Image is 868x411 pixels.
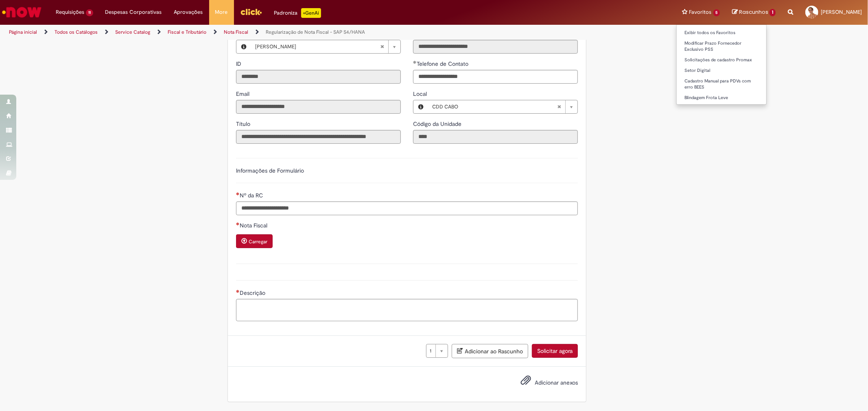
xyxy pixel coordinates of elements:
[236,120,252,128] label: Somente leitura - Título
[677,77,767,92] a: Cadastro Manual para PDVs com erro BEES
[236,167,304,174] label: Informações de Formulário
[224,29,248,35] a: Nota Fiscal
[413,61,417,64] span: Obrigatório Preenchido
[732,9,776,16] a: Rascunhos
[1,4,43,20] img: ServiceNow
[677,66,767,75] a: Setor Digital
[413,130,578,144] input: Código da Unidade
[532,344,578,358] button: Solicitar agora
[739,8,768,16] span: Rascunhos
[56,8,84,16] span: Requisições
[426,344,448,358] a: 1
[553,100,565,113] abbr: Limpar campo Local
[713,9,720,16] span: 5
[413,90,429,97] span: Local
[413,120,463,128] span: Somente leitura - Código da Unidade
[86,9,93,16] span: 11
[452,344,528,358] button: Adicionar ao Rascunho
[413,40,578,54] input: Departamento
[413,70,578,84] input: Telefone de Contato
[249,238,267,245] small: Carregar
[535,379,578,386] span: Adicionar anexos
[236,192,240,195] span: Necessários
[240,289,267,296] span: Descrição
[240,6,262,18] img: click_logo_yellow_360x200.png
[236,90,251,98] label: Somente leitura - Email
[518,373,533,392] button: Adicionar anexos
[236,60,243,68] label: Somente leitura - ID
[236,40,251,53] button: Favorecido, Visualizar este registro Alrino Alves Da Silva Junior
[417,60,470,67] span: Telefone de Contato
[413,120,463,128] label: Somente leitura - Código da Unidade
[677,56,767,65] a: Solicitações de cadastro Promax
[255,40,380,53] span: [PERSON_NAME]
[821,9,862,15] span: [PERSON_NAME]
[428,100,577,113] a: CDD CABOLimpar campo Local
[105,8,162,16] span: Despesas Corporativas
[677,28,767,37] a: Exibir todos os Favoritos
[240,192,265,199] span: Nº da RC
[168,29,206,35] a: Fiscal e Tributário
[236,130,401,144] input: Título
[6,25,573,40] ul: Trilhas de página
[432,100,557,113] span: CDD CABO
[236,234,273,248] button: Carregar anexo de Nota Fiscal Required
[677,39,767,54] a: Modificar Prazo Fornecedor Exclusivo PSS
[215,8,228,16] span: More
[55,29,98,35] a: Todos os Catálogos
[115,29,150,35] a: Service Catalog
[413,100,428,113] button: Local, Visualizar este registro CDD CABO
[240,222,269,229] span: Nota Fiscal
[236,222,240,225] span: Necessários
[676,24,767,105] ul: Favoritos
[376,40,388,53] abbr: Limpar campo Favorecido
[689,8,712,16] span: Favoritos
[251,40,400,53] a: [PERSON_NAME]Limpar campo Favorecido
[770,9,776,16] span: 1
[301,8,321,18] p: +GenAi
[274,8,321,18] div: Padroniza
[236,201,578,215] input: Nº da RC
[677,93,767,102] a: Blindagem Frota Leve
[236,120,252,128] span: Somente leitura - Título
[266,29,365,35] a: Regularização de Nota Fiscal - SAP S4/HANA
[174,8,203,16] span: Aprovações
[9,29,37,35] a: Página inicial
[236,100,401,114] input: Email
[236,290,240,293] span: Necessários
[236,299,578,321] textarea: Descrição
[236,70,401,84] input: ID
[430,344,431,357] span: 1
